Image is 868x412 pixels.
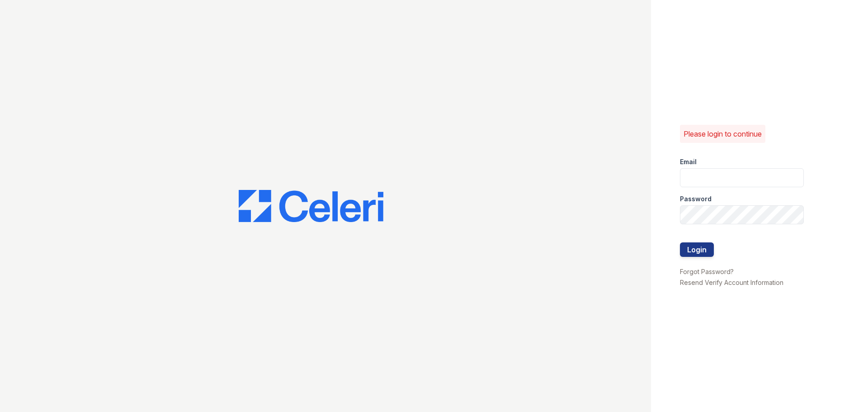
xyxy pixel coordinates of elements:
img: CE_Logo_Blue-a8612792a0a2168367f1c8372b55b34899dd931a85d93a1a3d3e32e68fde9ad4.png [239,190,383,223]
button: Login [680,242,714,257]
a: Resend Verify Account Information [680,279,783,286]
label: Email [680,157,697,166]
label: Password [680,194,712,204]
p: Please login to continue [684,128,762,139]
a: Forgot Password? [680,268,734,275]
